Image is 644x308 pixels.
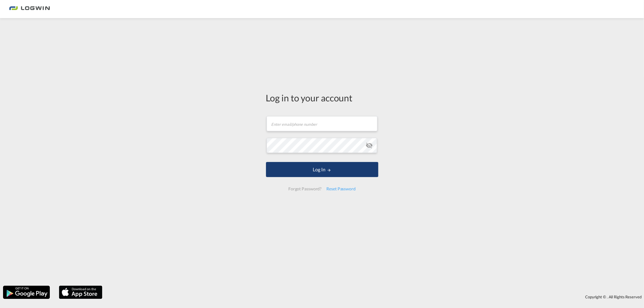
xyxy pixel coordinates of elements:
[266,162,378,177] button: LOGIN
[286,183,324,194] div: Forgot Password?
[324,183,358,194] div: Reset Password
[105,292,644,302] div: Copyright © . All Rights Reserved
[366,142,373,149] md-icon: icon-eye-off
[58,285,103,300] img: apple.png
[9,2,50,16] img: 2761ae10d95411efa20a1f5e0282d2d7.png
[2,285,50,300] img: google.png
[266,91,378,104] div: Log in to your account
[267,116,377,131] input: Enter email/phone number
